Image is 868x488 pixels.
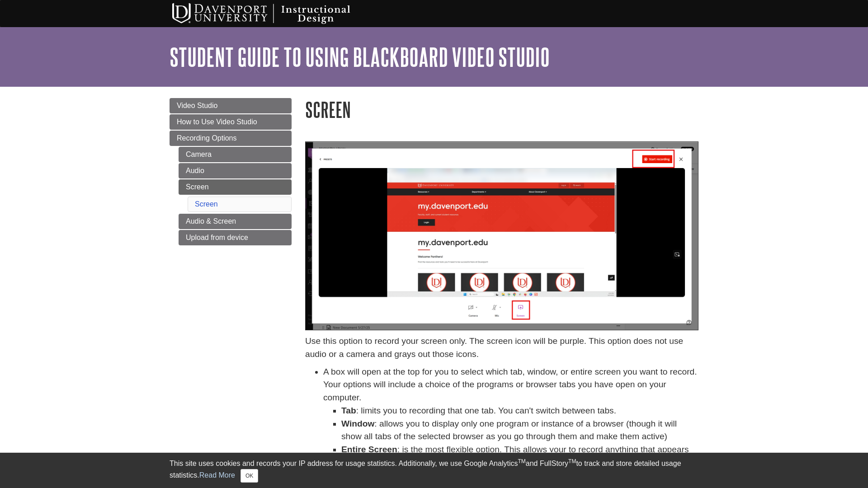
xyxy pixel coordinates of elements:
a: Upload from device [179,230,292,245]
li: : allows you to display only one program or instance of a browser (though it will show all tabs o... [341,418,698,444]
sup: TM [518,458,525,465]
a: Recording Options [170,131,292,146]
li: : limits you to recording that one tab. You can't switch between tabs. [341,404,698,418]
strong: Window [341,419,374,428]
a: Audio [179,163,292,178]
p: Use this option to record your screen only. The screen icon will be purple. This option does not ... [305,335,698,361]
a: How to Use Video Studio [170,114,292,130]
span: How to Use Video Studio [177,118,257,126]
div: Guide Page Menu [170,98,292,245]
button: Close [241,469,258,483]
span: Video Studio [177,102,217,109]
a: Audio & Screen [179,214,292,229]
a: Screen [195,200,218,208]
span: Recording Options [177,134,237,142]
li: A box will open at the top for you to select which tab, window, or entire screen you want to reco... [323,366,698,469]
a: Screen [179,179,292,195]
li: : is the most flexible option. This allows your to record anything that appears on that screen, a... [341,443,698,469]
sup: TM [568,458,576,465]
img: screen [305,141,698,330]
img: Davenport University Instructional Design [165,2,382,25]
a: Camera [179,147,292,162]
h1: Screen [305,98,698,121]
a: Read More [199,471,235,479]
strong: Tab [341,406,356,415]
a: Video Studio [170,98,292,113]
a: Student Guide to Using Blackboard Video Studio [170,43,550,71]
div: This site uses cookies and records your IP address for usage statistics. Additionally, we use Goo... [170,458,698,483]
strong: Entire Screen [341,445,397,454]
